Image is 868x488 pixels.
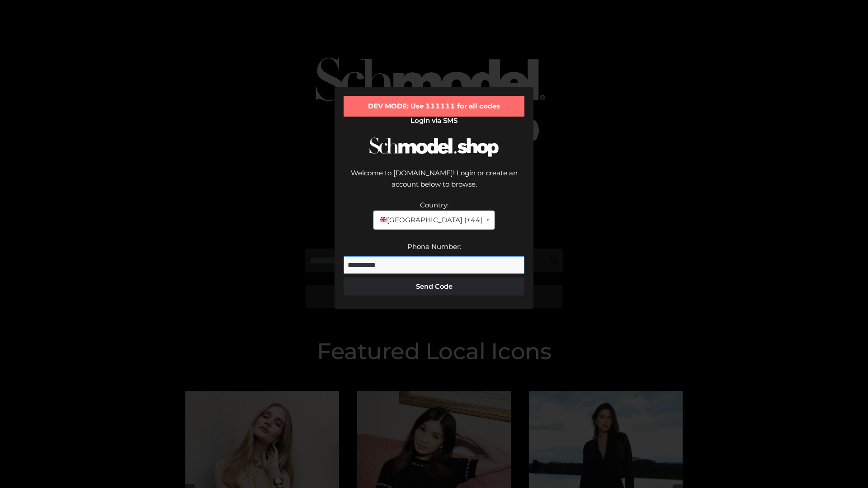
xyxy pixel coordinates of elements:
[366,129,502,165] img: Schmodel Logo
[407,242,461,251] label: Phone Number:
[379,214,482,226] span: [GEOGRAPHIC_DATA] (+44)
[380,216,387,223] img: 🇬🇧
[344,167,524,199] div: Welcome to [DOMAIN_NAME]! Login or create an account below to browse.
[344,117,524,125] h2: Login via SMS
[344,277,524,296] button: Send Code
[344,96,524,117] div: DEV MODE: Use 111111 for all codes
[420,201,448,209] label: Country:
